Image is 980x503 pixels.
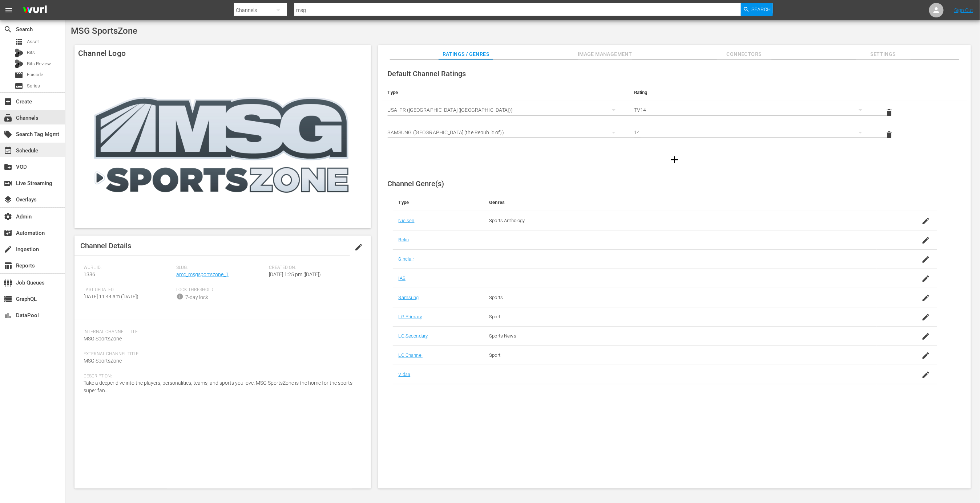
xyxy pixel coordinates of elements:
[27,71,43,78] span: Episode
[399,237,409,242] a: Roku
[269,271,321,277] span: [DATE] 1:25 pm ([DATE])
[881,104,898,121] button: delete
[4,278,12,287] span: Job Queues
[954,7,973,13] a: Sign Out
[74,62,371,228] img: MSG SportsZone
[885,108,894,117] span: delete
[388,179,444,188] span: Channel Genre(s)
[4,261,12,270] span: Reports
[4,146,12,155] span: Schedule
[4,295,12,303] span: GraphQL
[71,26,137,36] span: MSG SportsZone
[84,287,173,293] span: Last Updated:
[399,372,411,377] a: Vidaa
[84,271,95,277] span: 1386
[399,295,419,300] a: Samsung
[84,294,138,299] span: [DATE] 11:44 am ([DATE])
[176,265,265,271] span: Slug:
[483,194,876,211] th: Genres
[84,358,122,364] span: MSG SportsZone
[4,25,12,34] span: Search
[84,336,122,342] span: MSG SportsZone
[4,195,12,204] span: Overlays
[399,333,428,339] a: LG Secondary
[885,130,894,139] span: delete
[4,311,12,320] span: DataPool
[176,271,229,277] a: amc_msgsportszone_1
[27,60,51,68] span: Bits Review
[388,122,622,143] div: SAMSUNG ([GEOGRAPHIC_DATA] (the Republic of))
[15,49,23,57] div: Bits
[439,50,493,59] span: Ratings / Genres
[84,329,358,335] span: Internal Channel Title:
[15,37,23,46] span: Asset
[27,38,39,45] span: Asset
[399,314,422,319] a: LG Primary
[350,238,367,256] button: edit
[15,60,23,68] div: Bits Review
[388,100,622,120] div: USA_PR ([GEOGRAPHIC_DATA] ([GEOGRAPHIC_DATA]))
[382,84,967,146] table: simple table
[4,163,12,171] span: VOD
[393,194,484,211] th: Type
[399,275,406,281] a: IAB
[399,256,414,262] a: Sinclair
[15,82,23,90] span: Series
[399,218,415,223] a: Nielsen
[382,84,628,101] th: Type
[4,245,12,254] span: Ingestion
[4,229,12,237] span: Automation
[84,351,358,357] span: External Channel Title:
[17,2,52,19] img: ans4CAIJ8jUAAAAAAAAAAAAAAAAAAAAAAAAgQb4GAAAAAAAAAAAAAAAAAAAAAAAAJMjXAAAAAAAAAAAAAAAAAAAAAAAAgAT5G...
[388,69,466,78] span: Default Channel Ratings
[269,265,358,271] span: Created On:
[185,294,208,301] div: 7-day lock
[4,6,13,15] span: menu
[80,241,131,250] span: Channel Details
[634,100,869,120] div: TV14
[634,122,869,143] div: 14
[84,265,173,271] span: Wurl ID:
[27,82,40,90] span: Series
[856,50,911,59] span: Settings
[578,50,632,59] span: Image Management
[354,243,363,251] span: edit
[176,287,265,293] span: Lock Threshold:
[15,71,23,79] span: Episode
[4,179,12,188] span: Live Streaming
[717,50,771,59] span: Connectors
[4,130,12,139] span: Search Tag Mgmt
[752,3,771,16] span: Search
[4,114,12,122] span: Channels
[4,212,12,221] span: Admin
[628,84,875,101] th: Rating
[84,380,352,393] span: Take a deeper dive into the players, personalities, teams, and sports you love. MSG SportsZone is...
[399,352,423,358] a: LG Channel
[74,45,371,62] h4: Channel Logo
[27,49,35,56] span: Bits
[176,293,184,300] span: info
[741,3,773,16] button: Search
[881,126,898,143] button: delete
[84,373,358,379] span: Description:
[4,97,12,106] span: Create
